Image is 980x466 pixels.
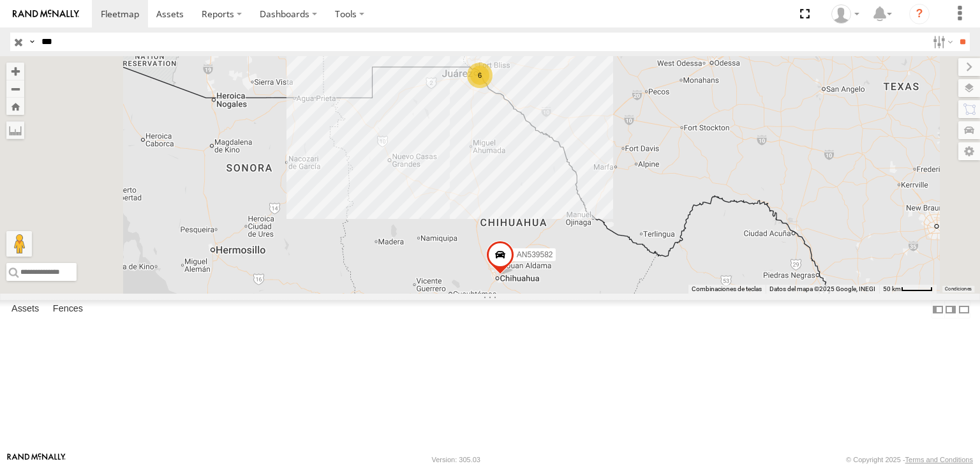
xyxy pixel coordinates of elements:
[879,285,937,294] button: Escala del mapa: 50 km por 46 píxeles
[944,300,957,319] label: Dock Summary Table to the Right
[932,300,944,319] label: Dock Summary Table to the Left
[945,287,972,292] a: Condiciones
[6,63,24,80] button: Zoom in
[883,285,901,292] span: 50 km
[958,300,970,319] label: Hide Summary Table
[958,142,980,160] label: Map Settings
[7,453,66,466] a: Visit our Website
[5,301,45,319] label: Assets
[6,231,32,257] button: Arrastra el hombrecito naranja al mapa para abrir Street View
[6,80,24,98] button: Zoom out
[467,63,493,88] div: 6
[827,4,864,24] div: Daniel Lupio
[846,456,973,463] div: © Copyright 2025 -
[769,285,875,292] span: Datos del mapa ©2025 Google, INEGI
[928,33,955,51] label: Search Filter Options
[47,301,89,319] label: Fences
[905,456,973,463] a: Terms and Conditions
[909,4,930,24] i: ?
[27,33,37,51] label: Search Query
[6,121,24,139] label: Measure
[6,98,24,115] button: Zoom Home
[432,456,480,463] div: Version: 305.03
[13,10,79,19] img: rand-logo.svg
[692,285,762,294] button: Combinaciones de teclas
[517,250,553,259] span: AN539582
